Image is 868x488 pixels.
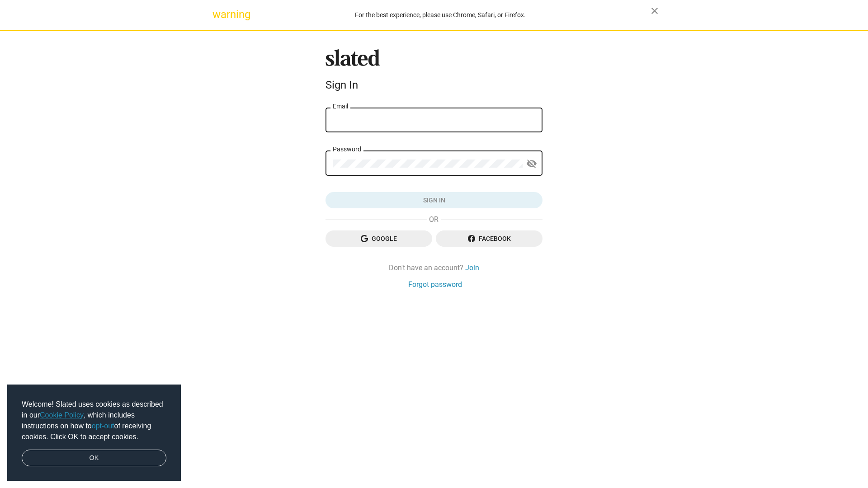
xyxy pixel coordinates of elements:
mat-icon: close [649,5,660,16]
a: dismiss cookie message [22,450,166,467]
div: Sign In [325,79,542,91]
button: Facebook [436,230,542,247]
sl-branding: Sign In [325,49,542,95]
div: Don't have an account? [325,263,542,272]
span: Welcome! Slated uses cookies as described in our , which includes instructions on how to of recei... [22,399,166,442]
div: For the best experience, please use Chrome, Safari, or Firefox. [230,9,651,21]
button: Google [325,230,432,247]
div: cookieconsent [7,385,181,481]
a: opt-out [92,422,114,430]
mat-icon: visibility_off [526,157,537,171]
a: Cookie Policy [40,411,84,419]
span: Google [333,230,425,247]
a: Forgot password [408,280,462,289]
button: Show password [523,155,541,173]
a: Join [465,263,479,272]
span: Facebook [443,230,535,247]
mat-icon: warning [212,9,223,20]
